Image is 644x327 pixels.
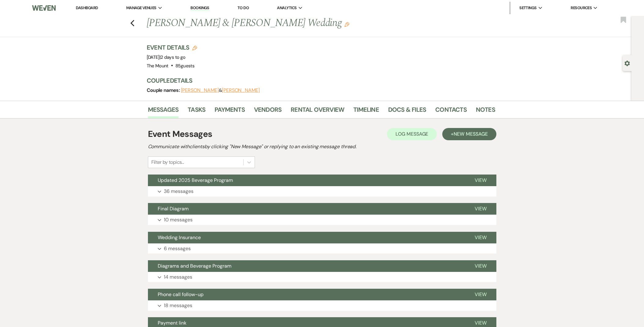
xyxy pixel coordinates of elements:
span: View [475,291,487,298]
h1: [PERSON_NAME] & [PERSON_NAME] Wedding [147,16,421,31]
span: The Mount [147,63,168,69]
div: Filter by topics... [151,159,184,166]
span: 2 days to go [160,54,185,60]
button: 18 messages [148,300,496,311]
button: View [465,203,496,215]
button: View [465,260,496,272]
p: 36 messages [164,187,193,195]
h3: Couple Details [147,76,489,85]
button: Final Diagram [148,203,465,215]
button: Phone call follow-up [148,289,465,300]
button: 6 messages [148,243,496,254]
a: Rental Overview [291,105,344,118]
button: Diagrams and Beverage Program [148,260,465,272]
h3: Event Details [147,43,197,52]
a: Notes [476,105,495,118]
button: 10 messages [148,215,496,225]
span: [DATE] [147,54,186,60]
span: & [181,87,260,93]
p: 14 messages [164,273,192,281]
button: View [465,232,496,243]
span: Phone call follow-up [158,291,204,298]
a: Vendors [254,105,282,118]
span: View [475,177,487,183]
button: Updated 2025 Beverage Program [148,175,465,186]
button: View [465,289,496,300]
span: Final Diagram [158,205,189,212]
span: Updated 2025 Beverage Program [158,177,233,183]
a: Timeline [353,105,379,118]
button: View [465,175,496,186]
button: Log Message [387,128,437,140]
span: View [475,320,487,326]
span: Diagrams and Beverage Program [158,263,231,269]
span: View [475,205,487,212]
span: 85 guests [175,63,194,69]
button: 36 messages [148,186,496,197]
span: New Message [454,131,488,137]
span: View [475,234,487,241]
span: Resources [571,5,592,11]
span: Couple names: [147,87,181,93]
a: To Do [237,5,249,10]
h2: Communicate with clients by clicking "New Message" or replying to an existing message thread. [148,143,496,150]
a: Dashboard [76,5,98,10]
button: [PERSON_NAME] [222,88,260,93]
button: 14 messages [148,272,496,282]
a: Bookings [190,5,209,11]
img: Weven Logo [32,2,56,14]
span: View [475,263,487,269]
span: Log Message [396,131,428,137]
h1: Event Messages [148,128,212,141]
p: 18 messages [164,302,192,310]
span: Analytics [277,5,296,11]
button: Edit [344,21,349,27]
span: Settings [519,5,537,11]
span: | [160,54,186,60]
p: 10 messages [164,216,193,224]
a: Docs & Files [388,105,426,118]
span: Manage Venues [126,5,156,11]
span: Payment link [158,320,186,326]
a: Tasks [188,105,205,118]
p: 6 messages [164,245,191,253]
a: Contacts [435,105,467,118]
button: Wedding Insurance [148,232,465,243]
a: Messages [148,105,179,118]
button: +New Message [442,128,496,140]
button: [PERSON_NAME] [181,88,219,93]
a: Payments [215,105,245,118]
button: Open lead details [624,60,630,66]
span: Wedding Insurance [158,234,201,241]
